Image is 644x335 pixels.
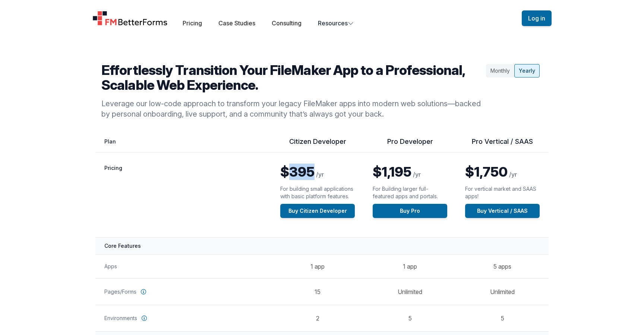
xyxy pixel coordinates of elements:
[95,305,271,331] th: Environments
[456,278,549,305] td: Unlimited
[318,19,354,28] button: Resources
[218,19,255,27] a: Case Studies
[373,204,447,218] a: Buy Pro
[183,19,202,27] a: Pricing
[271,137,364,152] th: Citizen Developer
[364,254,456,278] td: 1 app
[280,204,355,218] a: Buy Citizen Developer
[373,185,447,200] p: For Building larger full-featured apps and portals.
[316,171,324,178] span: /yr
[373,164,411,180] span: $1,195
[271,278,364,305] td: 15
[364,305,456,331] td: 5
[95,254,271,278] th: Apps
[95,278,271,305] th: Pages/Forms
[83,9,561,28] nav: Global
[101,63,483,92] h2: Effortlessly Transition Your FileMaker App to a Professional, Scalable Web Experience.
[280,185,355,200] p: For building small applications with basic platform features.
[413,171,421,178] span: /yr
[104,138,116,145] span: Plan
[486,64,514,78] div: Monthly
[95,237,549,254] th: Core Features
[364,278,456,305] td: Unlimited
[456,137,549,152] th: Pro Vertical / SAAS
[456,254,549,278] td: 5 apps
[522,10,552,26] button: Log in
[465,204,540,218] a: Buy Vertical / SAAS
[465,164,508,180] span: $1,750
[272,19,302,27] a: Consulting
[271,254,364,278] td: 1 app
[101,98,483,119] p: Leverage our low-code approach to transform your legacy FileMaker apps into modern web solutions—...
[514,64,540,78] div: Yearly
[456,305,549,331] td: 5
[509,171,517,178] span: /yr
[364,137,456,152] th: Pro Developer
[271,305,364,331] td: 2
[95,152,271,238] th: Pricing
[280,164,315,180] span: $395
[92,11,168,26] a: Home
[465,185,540,200] p: For vertical market and SAAS apps!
